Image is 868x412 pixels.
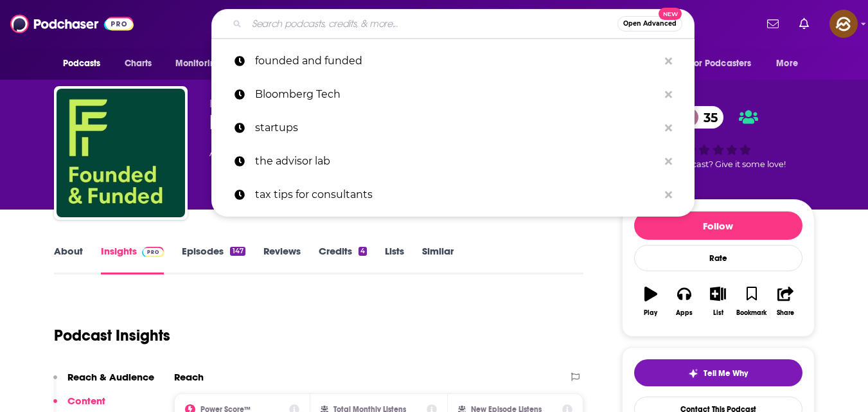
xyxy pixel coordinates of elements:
[829,10,858,38] img: User Profile
[690,55,752,73] span: For Podcasters
[10,12,134,36] img: Podchaser - Follow, Share and Rate Podcasts
[704,368,748,379] span: Tell Me Why
[255,111,659,145] p: startups
[67,395,105,407] p: Content
[166,51,238,76] button: open menu
[211,78,695,111] a: Bloomberg Tech
[422,245,454,274] a: Similar
[255,44,659,78] p: founded and funded
[211,9,695,39] div: Search podcasts, credits, & more...
[125,55,152,73] span: Charts
[209,145,463,161] div: A podcast
[54,51,118,76] button: open menu
[829,10,858,38] span: Logged in as hey85204
[182,245,245,274] a: Episodes147
[623,21,677,27] span: Open Advanced
[211,178,695,211] a: tax tips for consultants
[54,245,83,274] a: About
[622,98,815,177] div: 35Good podcast? Give it some love!
[688,368,698,379] img: tell me why sparkle
[63,55,101,73] span: Podcasts
[101,245,164,274] a: InsightsPodchaser Pro
[617,16,682,31] button: Open AdvancedNew
[116,51,160,76] a: Charts
[735,278,768,325] button: Bookmark
[209,98,309,110] span: Madrona Ventures
[255,145,659,178] p: the advisor lab
[634,359,802,386] button: tell me why sparkleTell Me Why
[247,13,617,34] input: Search podcasts, credits, & more...
[682,51,770,76] button: open menu
[651,159,786,169] span: Good podcast? Give it some love!
[634,245,802,271] div: Rate
[230,247,245,256] div: 147
[701,278,734,325] button: List
[359,247,367,256] div: 4
[678,106,724,129] a: 35
[776,55,798,73] span: More
[777,309,794,317] div: Share
[736,309,766,317] div: Bookmark
[54,326,170,345] h1: Podcast Insights
[67,371,154,383] p: Reach & Audience
[385,245,404,274] a: Lists
[255,178,659,211] p: tax tips for consultants
[211,111,695,145] a: startups
[768,278,802,325] button: Share
[319,245,367,274] a: Credits4
[634,211,802,240] button: Follow
[644,309,657,317] div: Play
[263,245,301,274] a: Reviews
[668,278,701,325] button: Apps
[713,309,723,317] div: List
[211,44,695,78] a: founded and funded
[829,10,858,38] button: Show profile menu
[142,247,164,257] img: Podchaser Pro
[659,8,682,20] span: New
[767,51,814,76] button: open menu
[57,89,185,217] img: Founded & Funded
[53,371,154,395] button: Reach & Audience
[691,106,724,129] span: 35
[175,55,221,73] span: Monitoring
[676,309,693,317] div: Apps
[634,278,668,325] button: Play
[762,13,784,35] a: Show notifications dropdown
[174,371,204,383] h2: Reach
[255,78,659,111] p: Bloomberg Tech
[211,145,695,178] a: the advisor lab
[794,13,814,35] a: Show notifications dropdown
